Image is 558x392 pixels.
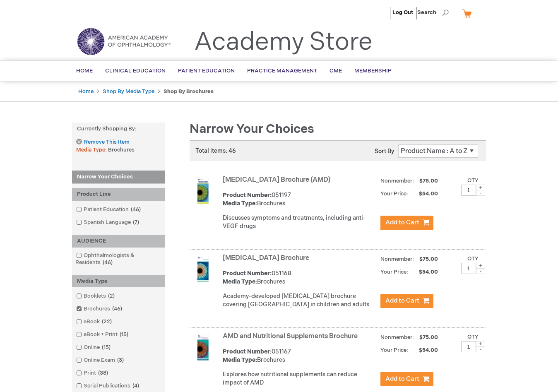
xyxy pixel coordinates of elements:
span: 4 [130,382,141,389]
div: 051197 Brochures [223,191,376,208]
strong: Media Type: [223,278,257,285]
div: Product Line [72,188,165,201]
p: Academy-developed [MEDICAL_DATA] brochure covering [GEOGRAPHIC_DATA] in children and adults. [223,292,376,309]
span: $75.00 [418,178,439,184]
a: Online Exam3 [74,356,127,364]
div: AUDIENCE [72,235,165,248]
span: Narrow Your Choices [190,122,314,137]
span: Add to Cart [385,219,419,226]
span: 46 [110,305,124,312]
div: 051168 Brochures [223,269,376,286]
span: Membership [354,67,392,74]
label: Qty [467,334,479,340]
input: Qty [461,263,476,274]
strong: Shop By Brochures [164,88,214,95]
img: Amblyopia Brochure [190,256,216,282]
a: Booklets2 [74,292,118,300]
strong: Currently Shopping by: [72,123,165,135]
button: Add to Cart [380,372,433,386]
span: CME [330,67,342,74]
strong: Your Price: [380,190,408,197]
span: Remove This Item [84,138,130,146]
span: 46 [101,259,115,266]
a: Spanish Language7 [74,219,142,226]
a: Serial Publications4 [74,382,142,390]
button: Add to Cart [380,216,433,230]
input: Qty [461,341,476,352]
strong: Nonmember: [380,254,414,265]
span: Clinical Education [105,67,166,74]
span: Add to Cart [385,297,419,305]
a: eBook22 [74,318,115,326]
span: 22 [100,318,114,325]
span: Search [417,4,449,21]
a: Academy Store [194,27,373,57]
span: Total items: 46 [195,147,236,154]
strong: Nonmember: [380,332,414,343]
a: Remove This Item [76,139,129,146]
span: Patient Education [178,67,235,74]
a: [MEDICAL_DATA] Brochure (AMD) [223,176,330,184]
p: Explores how nutritional supplements can reduce impact of AMD [223,370,376,387]
span: $75.00 [418,334,439,341]
strong: Media Type: [223,356,257,363]
strong: Product Number: [223,192,272,199]
strong: Product Number: [223,348,272,355]
a: Log Out [392,9,413,16]
strong: Product Number: [223,270,272,277]
a: Shop By Media Type [103,88,154,95]
span: 46 [129,206,143,213]
span: Practice Management [247,67,317,74]
strong: Nonmember: [380,176,414,186]
strong: Narrow Your Choices [72,171,165,184]
strong: Your Price: [380,347,408,354]
span: 38 [96,370,110,376]
a: Brochures46 [74,305,125,313]
a: AMD and Nutritional Supplements Brochure [223,332,358,340]
span: 15 [100,344,113,351]
span: 2 [106,293,117,299]
input: Qty [461,185,476,196]
span: Brochures [108,147,135,153]
span: $54.00 [409,269,439,275]
a: Patient Education46 [74,206,144,214]
img: AMD and Nutritional Supplements Brochure [190,334,216,361]
div: Media Type [72,275,165,288]
div: 051167 Brochures [223,348,376,364]
span: Media Type [76,147,108,153]
label: Qty [467,255,479,262]
button: Add to Cart [380,294,433,308]
span: $54.00 [409,190,439,197]
p: Discusses symptoms and treatments, including anti-VEGF drugs [223,214,376,231]
label: Qty [467,177,479,184]
span: 15 [118,331,130,338]
span: $75.00 [418,256,439,262]
span: 7 [131,219,141,226]
a: Ophthalmologists & Residents46 [74,252,163,267]
a: eBook + Print15 [74,331,132,339]
a: [MEDICAL_DATA] Brochure [223,254,309,262]
label: Sort By [375,148,394,155]
strong: Media Type: [223,200,257,207]
a: Online15 [74,344,114,351]
span: $54.00 [409,347,439,354]
strong: Your Price: [380,269,408,275]
span: Home [76,67,93,74]
span: 3 [115,357,126,363]
a: Home [78,88,94,95]
a: Print38 [74,369,111,377]
img: Age-Related Macular Degeneration Brochure (AMD) [190,178,216,204]
span: Add to Cart [385,375,419,383]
